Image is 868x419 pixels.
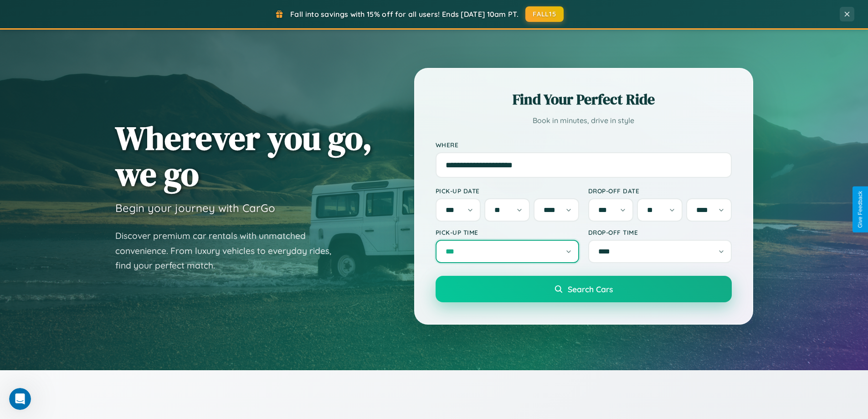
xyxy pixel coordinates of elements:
h1: Wherever you go, we go [115,120,372,192]
h2: Find Your Perfect Ride [436,89,732,109]
h3: Begin your journey with CarGo [115,201,275,215]
label: Pick-up Date [436,187,579,195]
label: Pick-up Time [436,228,579,236]
iframe: Intercom live chat [9,388,31,410]
label: Where [436,141,732,149]
label: Drop-off Date [588,187,732,195]
button: Search Cars [436,276,732,302]
label: Drop-off Time [588,228,732,236]
p: Book in minutes, drive in style [436,114,732,127]
div: Give Feedback [857,191,863,228]
button: FALL15 [525,6,564,22]
p: Discover premium car rentals with unmatched convenience. From luxury vehicles to everyday rides, ... [115,228,343,273]
span: Search Cars [568,284,613,294]
span: Fall into savings with 15% off for all users! Ends [DATE] 10am PT. [290,10,519,19]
